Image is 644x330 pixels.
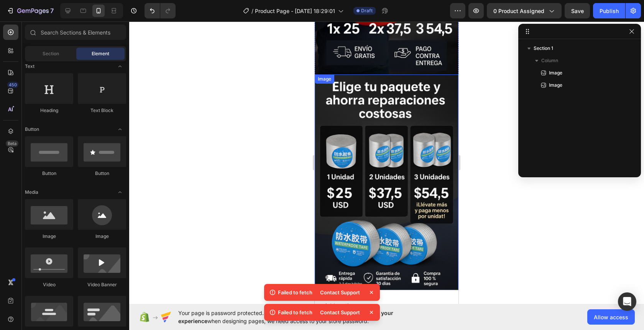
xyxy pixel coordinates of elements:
[549,81,562,89] span: Image
[25,63,34,70] span: Text
[600,7,619,15] div: Publish
[25,126,39,133] span: Button
[361,7,373,14] span: Draft
[145,3,176,18] div: Undo/Redo
[565,3,590,18] button: Save
[25,233,73,240] div: Image
[114,186,126,198] span: Toggle open
[92,50,109,57] span: Element
[7,82,18,88] div: 450
[571,8,584,14] span: Save
[25,25,126,40] input: Search Sections & Elements
[78,107,126,114] div: Text Block
[25,170,73,177] div: Button
[50,6,54,15] p: 7
[587,309,635,325] button: Allow access
[315,307,365,318] div: Contact Support
[278,289,312,296] p: Failed to fetch
[255,7,335,15] span: Product Page - [DATE] 18:29:01
[315,21,458,304] iframe: Design area
[178,309,423,325] span: Your page is password protected. To when designing pages, we need access to your store password.
[618,292,636,311] div: Open Intercom Messenger
[487,3,562,18] button: 0 product assigned
[3,3,57,18] button: 7
[114,123,126,135] span: Toggle open
[25,281,73,288] div: Video
[78,233,126,240] div: Image
[7,280,43,288] span: Add section
[594,313,628,321] span: Allow access
[534,45,553,52] span: Section 1
[6,140,18,147] div: Beta
[278,309,312,316] p: Failed to fetch
[78,281,126,288] div: Video Banner
[541,57,558,64] span: Column
[549,69,562,77] span: Image
[25,107,73,114] div: Heading
[593,3,625,18] button: Publish
[25,189,38,196] span: Media
[78,170,126,177] div: Button
[114,60,126,73] span: Toggle open
[251,7,253,15] span: /
[43,50,59,57] span: Section
[315,287,365,298] div: Contact Support
[493,7,544,15] span: 0 product assigned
